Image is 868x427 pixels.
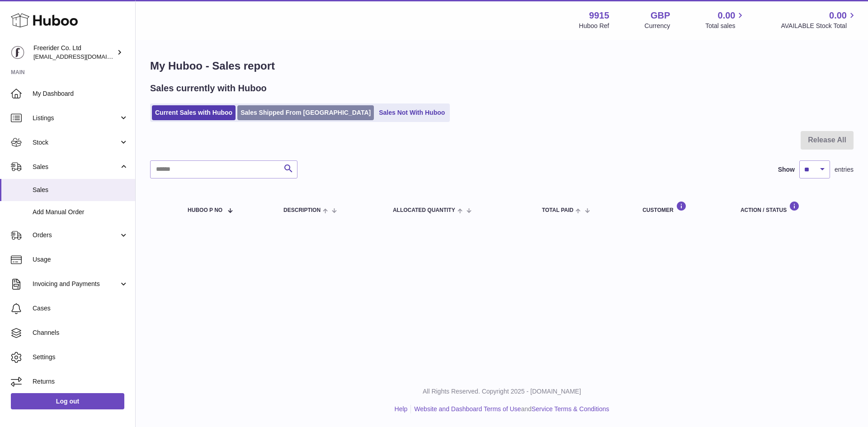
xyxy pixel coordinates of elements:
span: Sales [33,163,119,171]
span: entries [835,165,854,174]
span: Settings [33,353,128,361]
span: Stock [33,138,119,147]
label: Show [778,165,795,174]
div: Action / Status [741,201,844,213]
span: 0.00 [829,9,847,22]
span: Orders [33,231,119,239]
a: Service Terms & Conditions [532,405,609,413]
span: [EMAIL_ADDRESS][DOMAIN_NAME] [33,53,133,60]
a: 0.00 Total sales [705,9,745,30]
span: Add Manual Order [33,208,128,216]
div: Currency [645,22,670,30]
h2: Sales currently with Huboo [150,82,267,94]
a: 0.00 AVAILABLE Stock Total [781,9,857,30]
span: Description [283,207,321,213]
a: Sales Shipped From [GEOGRAPHIC_DATA] [237,105,374,120]
span: Huboo P no [188,207,222,213]
span: AVAILABLE Stock Total [781,22,857,30]
p: All Rights Reserved. Copyright 2025 - [DOMAIN_NAME] [143,387,861,396]
span: 0.00 [718,9,736,22]
a: Current Sales with Huboo [152,105,236,120]
span: Total paid [542,207,574,213]
span: Cases [33,304,128,313]
span: Invoicing and Payments [33,280,119,288]
li: and [411,405,609,413]
strong: 9915 [589,9,609,22]
span: Channels [33,328,128,337]
span: ALLOCATED Quantity [393,207,455,213]
span: Listings [33,114,119,122]
span: Sales [33,186,128,194]
a: Sales Not With Huboo [376,105,448,120]
h1: My Huboo - Sales report [150,59,854,73]
img: internalAdmin-9915@internal.huboo.com [11,46,24,59]
a: Log out [11,393,124,409]
strong: GBP [651,9,670,22]
div: Customer [642,201,722,213]
span: Returns [33,377,128,386]
div: Freerider Co. Ltd [33,44,115,61]
span: Total sales [705,22,745,30]
span: My Dashboard [33,89,128,98]
a: Website and Dashboard Terms of Use [414,405,521,413]
div: Huboo Ref [579,22,609,30]
a: Help [395,405,408,413]
span: Usage [33,255,128,264]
